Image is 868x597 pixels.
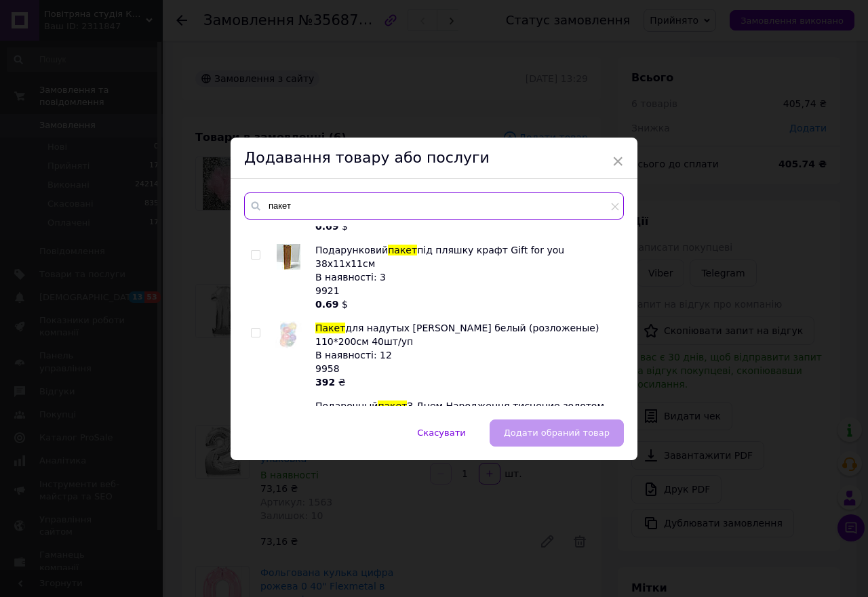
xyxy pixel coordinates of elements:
span: під пляшку крафт Gift for you 38х11х11см [315,245,564,269]
div: В наявності: 12 [315,348,616,362]
img: Подарунковий пакет під пляшку крафт Gift for you 38х11х11см [277,244,300,270]
b: 0.69 [315,221,339,232]
span: пакет [378,400,407,411]
b: 0.69 [315,299,339,310]
div: ₴ [315,375,616,389]
span: для надутых [PERSON_NAME] белый (розложеныe) 110*200см 40шт/уп [315,323,599,347]
div: Додавання товару або послуги [231,138,637,179]
button: Скасувати [403,419,479,447]
span: Скасувати [417,428,465,438]
input: Пошук за товарами та послугами [244,192,624,220]
img: Пакет для надутых шаров белый (розложеныe) 110*200см 40шт/уп [275,321,302,348]
div: $ [315,220,616,233]
b: 392 [315,377,335,388]
span: пакет [388,245,417,255]
div: В наявності: 3 [315,270,616,284]
div: $ [315,297,616,311]
span: Пакет [315,323,345,333]
span: З Днем Народження тиснение золотом белый 28х40х12,5 [315,400,604,425]
span: × [612,150,624,173]
span: 9958 [315,363,340,374]
span: Подарочный [315,400,378,411]
span: Подарунковий [315,245,388,255]
span: 9921 [315,285,340,296]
